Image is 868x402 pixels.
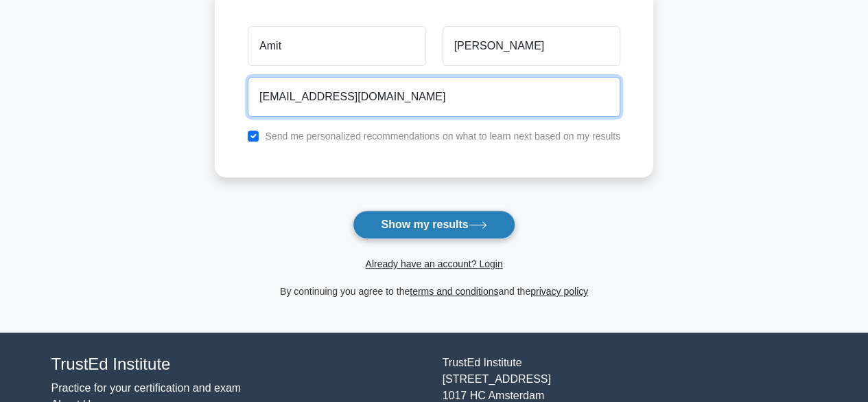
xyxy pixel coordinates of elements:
[248,77,620,117] input: Email
[353,210,515,239] button: Show my results
[265,131,620,142] label: Send me personalized recommendations on what to learn next based on my results
[51,382,242,394] a: Practice for your certification and exam
[207,283,661,300] div: By continuing you agree to the and the
[443,26,620,66] input: Last name
[248,26,425,66] input: First name
[530,286,588,297] a: privacy policy
[410,286,498,297] a: terms and conditions
[51,355,426,375] h4: TrustEd Institute
[365,258,502,269] a: Already have an account? Login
